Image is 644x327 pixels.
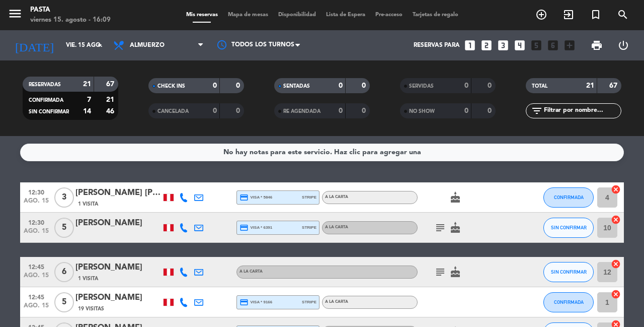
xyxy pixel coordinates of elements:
[434,266,446,278] i: subject
[106,96,116,103] strong: 21
[611,289,621,299] i: cancel
[106,108,116,115] strong: 46
[223,12,273,18] span: Mapa de mesas
[449,191,461,204] i: cake
[75,186,161,200] div: [PERSON_NAME] [PERSON_NAME]
[8,6,23,21] i: menu
[339,107,343,114] strong: 0
[408,12,463,18] span: Tarjetas de regalo
[78,200,98,208] span: 1 Visita
[24,216,49,228] span: 12:30
[531,105,543,117] i: filter_list
[283,109,320,114] span: RE AGENDADA
[8,6,23,25] button: menu
[239,298,272,307] span: visa * 9166
[362,82,368,89] strong: 0
[551,269,587,275] span: SIN CONFIRMAR
[83,81,91,88] strong: 21
[609,82,619,89] strong: 67
[24,186,49,198] span: 12:30
[239,193,249,202] i: credit_card
[24,272,49,284] span: ago. 15
[78,275,98,283] span: 1 Visita
[617,39,629,51] i: power_settings_new
[488,82,494,89] strong: 0
[370,12,408,18] span: Pre-acceso
[239,193,272,202] span: visa * 5846
[30,15,111,25] div: viernes 15. agosto - 16:09
[24,302,49,314] span: ago. 15
[325,300,348,304] span: A la carta
[24,198,49,209] span: ago. 15
[562,9,575,21] i: exit_to_app
[106,81,116,88] strong: 67
[480,39,493,52] i: looks_two
[321,12,370,18] span: Lista de Espera
[30,5,111,15] div: Pasta
[29,82,61,87] span: RESERVADAS
[239,223,249,232] i: credit_card
[302,194,316,201] span: stripe
[513,39,526,52] i: looks_4
[409,109,435,114] span: NO SHOW
[543,218,594,238] button: SIN CONFIRMAR
[586,82,594,89] strong: 21
[325,225,348,229] span: A la carta
[543,187,594,208] button: CONFIRMADA
[239,270,263,274] span: A la carta
[78,305,104,313] span: 19 Visitas
[497,39,510,52] i: looks_3
[302,299,316,305] span: stripe
[530,39,543,52] i: looks_5
[83,108,91,115] strong: 14
[554,299,584,305] span: CONFIRMADA
[464,82,468,89] strong: 0
[591,39,603,51] span: print
[611,259,621,269] i: cancel
[54,262,74,282] span: 6
[75,291,161,304] div: [PERSON_NAME]
[54,187,74,208] span: 3
[94,39,106,51] i: arrow_drop_down
[362,107,368,114] strong: 0
[464,107,468,114] strong: 0
[551,225,587,230] span: SIN CONFIRMAR
[24,260,49,272] span: 12:45
[611,184,621,194] i: cancel
[24,228,49,239] span: ago. 15
[157,84,185,89] span: CHECK INS
[611,215,621,225] i: cancel
[434,222,446,234] i: subject
[273,12,321,18] span: Disponibilidad
[339,82,343,89] strong: 0
[236,107,242,114] strong: 0
[617,9,629,21] i: search
[29,98,63,103] span: CONFIRMADA
[554,194,584,200] span: CONFIRMADA
[283,84,310,89] span: SENTADAS
[239,298,249,307] i: credit_card
[157,109,189,114] span: CANCELADA
[532,84,547,89] span: TOTAL
[590,9,602,21] i: turned_in_not
[181,12,223,18] span: Mis reservas
[563,39,576,52] i: add_box
[325,195,348,199] span: A la carta
[24,291,49,302] span: 12:45
[54,218,74,238] span: 5
[543,105,621,116] input: Filtrar por nombre...
[449,266,461,278] i: cake
[75,261,161,274] div: [PERSON_NAME]
[236,82,242,89] strong: 0
[223,147,421,158] div: No hay notas para este servicio. Haz clic para agregar una
[239,223,272,232] span: visa * 6391
[449,222,461,234] i: cake
[610,30,636,60] div: LOG OUT
[302,224,316,231] span: stripe
[213,82,217,89] strong: 0
[54,292,74,312] span: 5
[87,96,91,103] strong: 7
[213,107,217,114] strong: 0
[546,39,559,52] i: looks_6
[535,9,547,21] i: add_circle_outline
